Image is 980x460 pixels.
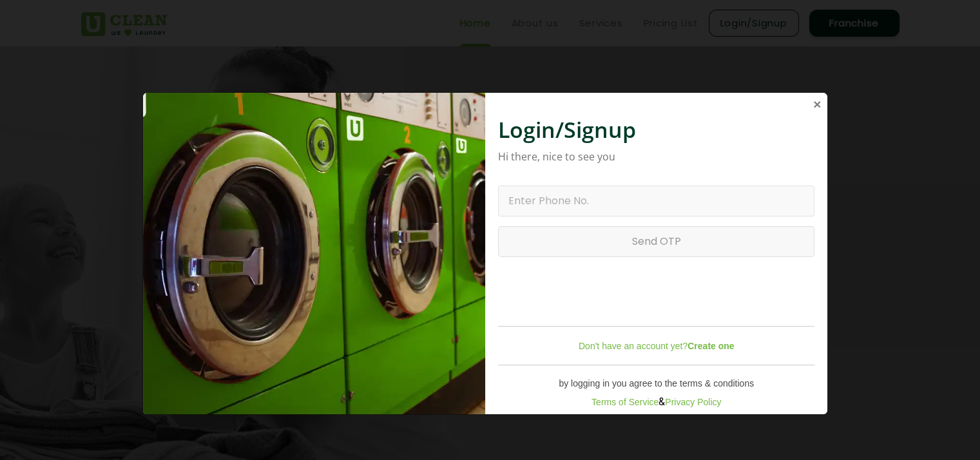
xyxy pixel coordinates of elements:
a: Terms of Service [591,397,658,407]
a: Don't have an account yet? [579,341,735,351]
p: by logging in you agree to the terms & conditions [498,378,814,388]
h1: Login/Signup [498,112,814,147]
div: & [498,365,814,408]
input: Send OTP [498,226,814,257]
a: Privacy Policy [665,397,721,407]
b: Create one [687,341,734,351]
button: Close [813,97,821,111]
input: Enter Phone No. [498,186,814,216]
p: Hi there, nice to see you [498,147,814,166]
span: × [813,97,821,111]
